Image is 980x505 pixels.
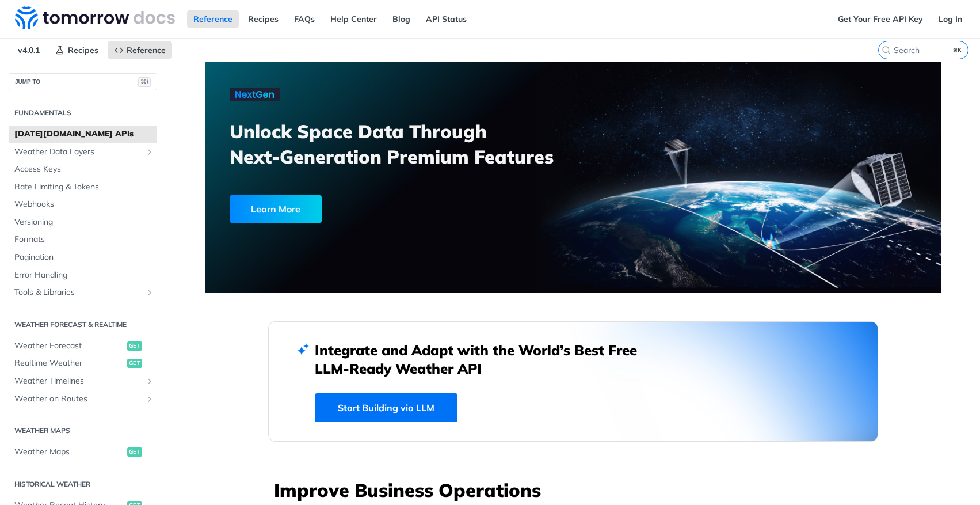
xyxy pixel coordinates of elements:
button: Show subpages for Tools & Libraries [145,288,154,297]
a: Recipes [242,10,285,28]
span: Webhooks [14,199,154,210]
a: Start Building via LLM [315,393,457,422]
a: Learn More [230,195,514,223]
span: ⌘/ [138,77,151,87]
span: Access Keys [14,164,154,175]
span: Weather Timelines [14,375,142,387]
a: Realtime Weatherget [9,355,157,372]
a: Get Your Free API Key [832,10,929,28]
span: get [127,447,142,457]
h3: Improve Business Operations [274,477,878,503]
img: NextGen [230,88,280,101]
a: Weather on RoutesShow subpages for Weather on Routes [9,390,157,408]
button: Show subpages for Weather Timelines [145,377,154,386]
span: Tools & Libraries [14,287,142,298]
a: Recipes [49,41,105,59]
a: Weather Mapsget [9,443,157,461]
a: API Status [420,10,473,28]
a: Webhooks [9,196,157,213]
kbd: ⌘K [951,44,965,56]
h2: Integrate and Adapt with the World’s Best Free LLM-Ready Weather API [315,341,654,378]
a: Reference [187,10,239,28]
a: Rate Limiting & Tokens [9,179,157,196]
svg: Search [882,45,891,55]
span: v4.0.1 [12,41,46,59]
span: Weather on Routes [14,393,142,405]
a: Versioning [9,214,157,231]
span: Versioning [14,217,154,228]
a: FAQs [288,10,321,28]
a: Tools & LibrariesShow subpages for Tools & Libraries [9,284,157,301]
div: Learn More [230,195,322,223]
img: Tomorrow.io Weather API Docs [15,6,175,29]
a: Weather Data LayersShow subpages for Weather Data Layers [9,143,157,161]
button: Show subpages for Weather on Routes [145,394,154,404]
a: Error Handling [9,267,157,284]
span: [DATE][DOMAIN_NAME] APIs [14,128,154,140]
a: Log In [932,10,968,28]
span: Weather Maps [14,446,124,458]
button: JUMP TO⌘/ [9,73,157,90]
a: Weather TimelinesShow subpages for Weather Timelines [9,373,157,390]
span: Pagination [14,252,154,263]
span: Recipes [68,45,98,55]
a: Reference [108,41,172,59]
h2: Fundamentals [9,108,157,118]
h3: Unlock Space Data Through Next-Generation Premium Features [230,119,586,169]
a: Weather Forecastget [9,337,157,355]
a: [DATE][DOMAIN_NAME] APIs [9,126,157,143]
span: Weather Forecast [14,340,124,352]
h2: Historical Weather [9,479,157,489]
span: Weather Data Layers [14,146,142,158]
h2: Weather Maps [9,426,157,436]
a: Access Keys [9,161,157,178]
button: Show subpages for Weather Data Layers [145,147,154,157]
span: Realtime Weather [14,358,124,369]
span: Error Handling [14,269,154,281]
span: Rate Limiting & Tokens [14,181,154,193]
span: Reference [127,45,166,55]
span: get [127,359,142,368]
a: Help Center [324,10,383,28]
a: Pagination [9,249,157,266]
a: Blog [386,10,417,28]
span: get [127,341,142,351]
span: Formats [14,234,154,245]
a: Formats [9,231,157,248]
h2: Weather Forecast & realtime [9,320,157,330]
